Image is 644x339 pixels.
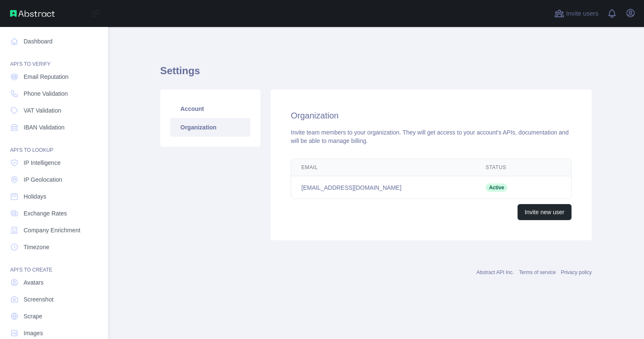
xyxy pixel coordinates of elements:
[10,10,55,17] img: Abstract API
[561,269,592,275] a: Privacy policy
[291,176,475,199] td: [EMAIL_ADDRESS][DOMAIN_NAME]
[24,106,61,115] span: VAT Validation
[170,118,250,137] a: Organization
[7,206,101,221] a: Exchange Rates
[24,295,54,304] span: Screenshot
[7,137,101,153] div: API'S TO LOOKUP
[518,204,572,220] button: Invite new user
[486,183,507,192] span: Active
[7,103,101,118] a: VAT Validation
[519,269,555,275] a: Terms of service
[7,292,101,307] a: Screenshot
[24,73,69,81] span: Email Reputation
[477,269,514,275] a: Abstract API Inc.
[553,7,600,20] button: Invite users
[475,159,540,176] th: Status
[24,243,49,251] span: Timezone
[566,9,598,19] span: Invite users
[7,34,101,49] a: Dashboard
[24,329,43,337] span: Images
[24,278,43,287] span: Avatars
[24,89,68,98] span: Phone Validation
[7,223,101,238] a: Company Enrichment
[24,159,61,167] span: IP Intelligence
[24,312,42,320] span: Scrape
[7,86,101,101] a: Phone Validation
[160,64,592,84] h1: Settings
[291,110,572,121] h2: Organization
[7,275,101,290] a: Avatars
[291,159,475,176] th: Email
[24,226,80,234] span: Company Enrichment
[7,309,101,324] a: Scrape
[7,69,101,84] a: Email Reputation
[7,189,101,204] a: Holidays
[170,100,250,118] a: Account
[24,175,62,184] span: IP Geolocation
[7,120,101,135] a: IBAN Validation
[24,192,46,201] span: Holidays
[7,172,101,187] a: IP Geolocation
[7,51,101,67] div: API'S TO VERIFY
[291,128,572,145] div: Invite team members to your organization. They will get access to your account's APIs, documentat...
[24,123,64,132] span: IBAN Validation
[7,155,101,170] a: IP Intelligence
[7,256,101,273] div: API'S TO CREATE
[24,209,67,218] span: Exchange Rates
[7,239,101,255] a: Timezone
